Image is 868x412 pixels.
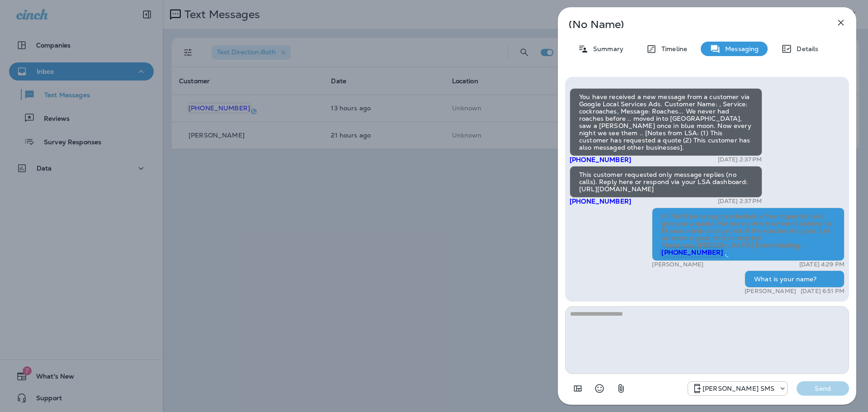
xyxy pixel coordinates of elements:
p: [DATE] 6:51 PM [801,288,844,295]
p: (No Name) [569,21,816,28]
div: You have received a new message from a customer via Google Local Services Ads. Customer Name: , S... [570,88,762,156]
div: This customer requested only message replies (no calls). Reply here or respond via your LSA dashb... [570,166,762,198]
p: [PERSON_NAME] [652,261,703,268]
p: Messaging [721,45,759,52]
span: [PHONE_NUMBER] [570,197,631,205]
p: Details [792,45,818,52]
div: What is your name? [745,270,844,288]
span: [PHONE_NUMBER] [661,248,723,256]
p: Summary [589,45,623,52]
p: [DATE] 2:37 PM [718,198,762,205]
span: Hi! We'd be happy to schedule a free inspection and give you a quote. We have a few treatment opt... [661,212,832,256]
p: [PERSON_NAME] [745,288,796,295]
p: Timeline [657,45,687,52]
p: [PERSON_NAME] SMS [703,385,774,392]
div: +1 (757) 760-3335 [688,383,787,394]
button: Add in a premade template [569,379,587,398]
button: Select an emoji [590,379,609,398]
p: [DATE] 4:29 PM [799,261,844,268]
span: [PHONE_NUMBER] [570,156,631,164]
p: [DATE] 2:37 PM [718,156,762,163]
